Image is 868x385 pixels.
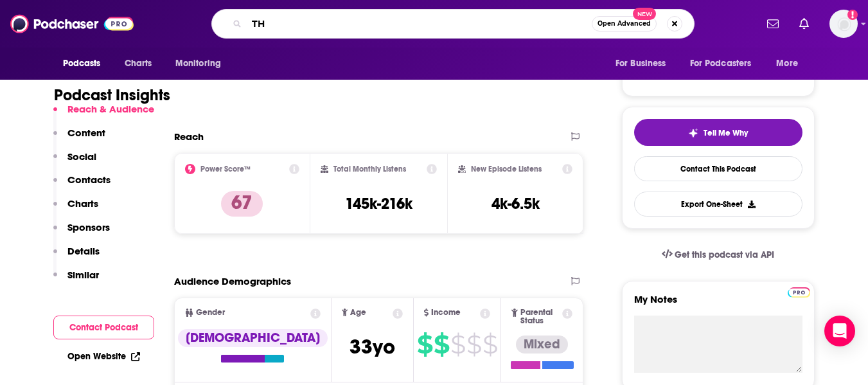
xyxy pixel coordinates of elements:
[417,334,432,355] span: $
[847,10,858,20] svg: Add a profile image
[67,351,140,362] a: Open Website
[53,269,99,292] button: Similar
[634,119,802,146] button: tell me why sparkleTell Me Why
[450,334,465,355] span: $
[520,309,560,325] span: Parental Status
[10,12,134,36] img: Podchaser - Follow, Share and Rate Podcasts
[634,192,802,217] button: Export One-Sheet
[829,10,858,38] button: Show profile menu
[704,128,748,138] span: Tell Me Why
[350,309,366,317] span: Age
[53,174,111,197] button: Contacts
[174,275,291,287] h2: Audience Demographics
[67,127,105,139] p: Content
[221,191,263,217] p: 67
[788,285,810,298] a: Pro website
[634,293,802,316] label: My Notes
[116,51,160,76] a: Charts
[67,197,98,210] p: Charts
[67,221,110,233] p: Sponsors
[166,51,238,76] button: open menu
[767,51,814,76] button: open menu
[492,194,540,213] h3: 4k-6.5k
[633,8,656,20] span: New
[776,55,798,73] span: More
[690,55,752,73] span: For Podcasters
[175,55,221,73] span: Monitoring
[651,239,785,271] a: Get this podcast via API
[53,127,105,150] button: Content
[174,130,204,143] h2: Reach
[466,334,481,355] span: $
[200,165,251,174] h2: Power Score™
[63,55,101,73] span: Podcasts
[688,128,698,138] img: tell me why sparkle
[196,309,225,317] span: Gender
[54,85,170,105] h1: Podcast Insights
[53,221,110,245] button: Sponsors
[516,336,568,354] div: Mixed
[53,103,154,127] button: Reach & Audience
[350,334,395,359] span: 33 yo
[634,156,802,181] a: Contact This Podcast
[345,194,412,213] h3: 145k-216k
[247,13,592,34] input: Search podcasts, credits, & more...
[434,334,449,355] span: $
[829,10,858,38] img: User Profile
[53,316,154,339] button: Contact Podcast
[125,55,152,73] span: Charts
[616,55,666,73] span: For Business
[67,150,96,163] p: Social
[67,245,100,257] p: Details
[675,249,774,260] span: Get this podcast via API
[762,13,784,35] a: Show notifications dropdown
[67,174,111,186] p: Contacts
[682,51,770,76] button: open menu
[829,10,858,38] span: Logged in as ABolliger
[824,316,855,346] div: Open Intercom Messenger
[333,165,406,174] h2: Total Monthly Listens
[54,51,118,76] button: open menu
[598,21,651,27] span: Open Advanced
[607,51,682,76] button: open menu
[67,103,154,115] p: Reach & Audience
[67,269,99,281] p: Similar
[788,287,810,298] img: Podchaser Pro
[178,329,328,347] div: [DEMOGRAPHIC_DATA]
[211,9,695,39] div: Search podcasts, credits, & more...
[471,165,542,174] h2: New Episode Listens
[483,334,497,355] span: $
[794,13,814,35] a: Show notifications dropdown
[592,16,657,31] button: Open AdvancedNew
[53,197,98,221] button: Charts
[53,245,100,269] button: Details
[53,150,96,174] button: Social
[431,309,461,317] span: Income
